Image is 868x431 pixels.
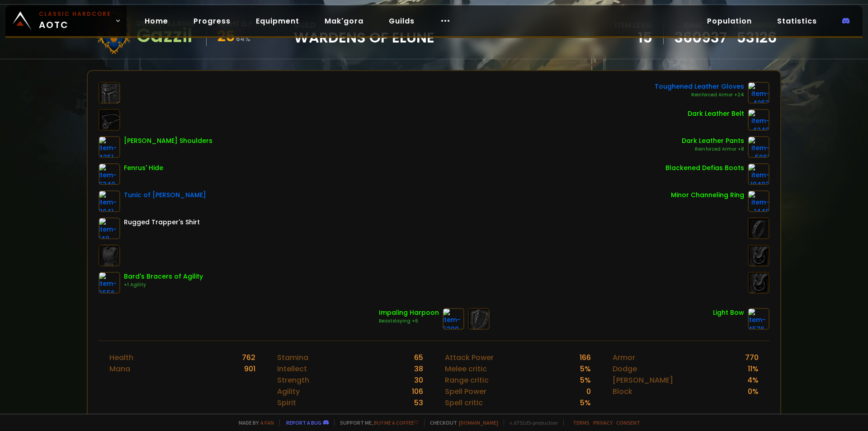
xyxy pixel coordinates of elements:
div: guild [294,19,434,44]
img: item-4251 [99,136,120,158]
a: Progress [186,12,238,30]
div: 762 [242,352,255,363]
div: 38 [414,363,423,374]
img: item-1449 [748,190,769,212]
div: Strength [277,374,309,386]
div: Reinforced Armor +8 [682,146,744,153]
div: Rugged Trapper's Shirt [124,218,200,227]
img: item-4253 [748,82,769,104]
a: Home [137,12,175,30]
div: Dark Leather Belt [688,109,744,118]
a: Population [700,12,759,30]
div: Impaling Harpoon [379,308,439,317]
div: Dark Leather Pants [682,136,744,146]
div: Minor Channeling Ring [671,190,744,200]
div: 770 [745,352,759,363]
a: Mak'gora [317,12,371,30]
div: Tunic of [PERSON_NAME] [124,190,206,200]
div: Spirit [277,397,296,408]
div: 106 [412,386,423,397]
a: Guilds [382,12,422,30]
div: Spell Power [445,386,486,397]
div: Dodge [613,363,637,374]
img: item-4576 [748,308,769,330]
span: Made by [233,419,274,426]
div: 65 [414,352,423,363]
div: Agility [277,386,300,397]
img: item-4249 [748,109,769,131]
div: [PERSON_NAME] Shoulders [124,136,212,146]
div: 5 % [580,374,591,386]
div: Armor [613,352,635,363]
a: Classic HardcoreAOTC [5,5,127,36]
div: Spell critic [445,397,483,408]
div: 53 [414,397,423,408]
a: Privacy [593,419,613,426]
small: 64 % [236,34,250,43]
a: Statistics [770,12,824,30]
span: Wardens of Elune [294,31,434,44]
span: Checkout [424,419,498,426]
div: 901 [244,363,255,374]
div: 0 % [748,386,759,397]
div: Toughened Leather Gloves [655,82,744,91]
img: item-2041 [99,190,120,212]
span: AOTC [39,10,111,32]
div: Health [109,352,133,363]
div: Gazzil [137,29,195,43]
div: Range critic [445,374,489,386]
img: item-5961 [748,136,769,158]
img: item-6340 [99,163,120,185]
span: v. d752d5 - production [504,419,558,426]
img: item-6556 [99,272,120,294]
a: a fan [260,419,274,426]
div: Blackened Defias Boots [665,163,744,173]
div: 11 % [748,363,759,374]
div: Beastslaying +6 [379,317,439,325]
div: Block [613,386,632,397]
img: item-10402 [748,163,769,185]
img: item-5200 [443,308,464,330]
div: Fenrus' Hide [124,163,163,173]
a: Terms [573,419,590,426]
div: Attack Power [445,352,494,363]
div: Stamina [277,352,308,363]
div: 5 % [580,363,591,374]
div: [PERSON_NAME] [613,374,673,386]
div: 4 % [747,374,759,386]
small: Classic Hardcore [39,10,111,18]
div: 166 [580,352,591,363]
div: Light Bow [713,308,744,317]
a: Equipment [249,12,307,30]
a: Buy me a coffee [374,419,419,426]
div: Intellect [277,363,307,374]
div: 5 % [580,397,591,408]
div: Melee critic [445,363,487,374]
div: Mana [109,363,130,374]
div: Reinforced Armor +24 [655,91,744,99]
a: 360937 [675,31,727,44]
a: Consent [616,419,640,426]
span: Support me, [334,419,419,426]
a: [DOMAIN_NAME] [459,419,498,426]
div: 30 [414,374,423,386]
div: +1 Agility [124,281,203,289]
img: item-148 [99,218,120,239]
a: Report a bug [286,419,321,426]
div: Bard's Bracers of Agility [124,272,203,281]
div: 0 [586,386,591,397]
